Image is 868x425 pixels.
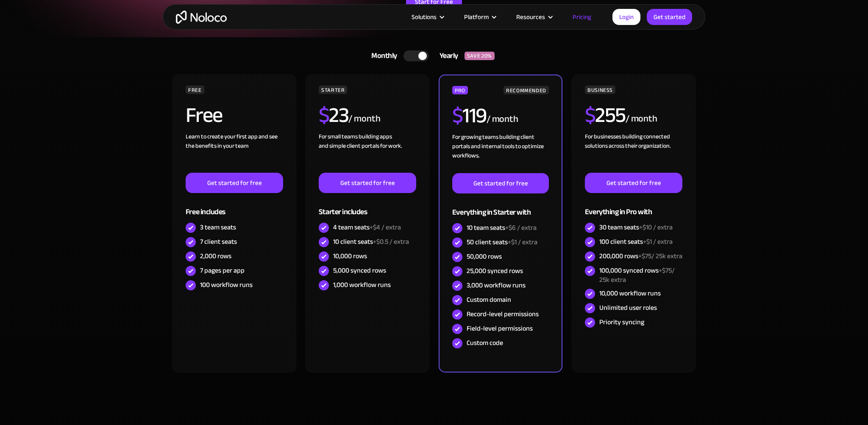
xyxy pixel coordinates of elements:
span: $ [319,95,329,135]
a: Get started for free [585,173,682,193]
div: Platform [453,11,506,22]
div: 1,000 workflow runs [333,280,391,290]
div: 30 team seats [599,223,673,232]
div: 4 team seats [333,223,401,232]
span: +$75/ 25k extra [638,250,682,262]
span: +$75/ 25k extra [599,264,675,286]
div: 2,000 rows [200,251,231,261]
div: Resources [516,11,545,22]
div: 50,000 rows [467,252,502,261]
div: Unlimited user roles [599,303,657,312]
span: +$1 / extra [508,236,537,248]
a: home [176,11,227,24]
div: Monthly [361,50,403,62]
a: Get started for free [452,173,549,193]
div: Resources [506,11,562,22]
iframe: Intercom live chat [839,396,860,417]
h2: Free [186,105,223,126]
div: Learn to create your first app and see the benefits in your team ‍ [186,132,283,173]
div: 7 client seats [200,237,237,246]
div: 10,000 rows [333,251,367,261]
div: 10 team seats [467,223,537,232]
div: Yearly [429,50,465,62]
div: SAVE 20% [465,52,495,60]
div: 10,000 workflow runs [599,289,661,298]
div: Priority syncing [599,317,644,327]
div: Everything in Pro with [585,193,682,221]
div: For small teams building apps and simple client portals for work. ‍ [319,132,416,173]
div: Field-level permissions [467,324,533,333]
div: Record-level permissions [467,309,539,319]
div: For businesses building connected solutions across their organization. ‍ [585,132,682,173]
div: Platform [464,11,489,22]
div: For growing teams building client portals and internal tools to optimize workflows. [452,132,549,173]
div: 5,000 synced rows [333,266,386,275]
div: Solutions [412,11,437,22]
span: +$6 / extra [505,221,537,234]
span: +$4 / extra [370,221,401,234]
div: PRO [452,86,468,94]
div: 100 client seats [599,237,673,246]
div: 200,000 rows [599,251,682,261]
div: RECOMMENDED [504,86,549,94]
span: $ [585,95,595,135]
h2: 255 [585,105,626,126]
div: 50 client seats [467,237,537,247]
div: BUSINESS [585,86,615,94]
a: Login [612,9,640,25]
h2: 23 [319,105,349,126]
span: $ [452,96,463,135]
div: Custom code [467,338,503,348]
a: Get started for free [186,173,283,193]
span: +$1 / extra [643,235,673,248]
div: 100,000 synced rows [599,266,682,284]
div: Starter includes [319,193,416,221]
a: Get started for free [319,173,416,193]
div: Free includes [186,193,283,221]
div: 10 client seats [333,237,409,246]
h2: 119 [452,105,487,126]
div: STARTER [319,86,347,94]
div: FREE [186,86,204,94]
div: / month [487,113,518,126]
div: Everything in Starter with [452,193,549,221]
a: Pricing [562,11,602,22]
div: Solutions [401,11,453,22]
div: Custom domain [467,295,511,304]
div: 100 workflow runs [200,280,253,290]
div: 3 team seats [200,223,236,232]
a: Get started [647,9,692,25]
span: +$0.5 / extra [373,235,409,248]
div: / month [348,112,380,126]
div: / month [626,112,657,126]
div: 3,000 workflow runs [467,281,526,290]
span: +$10 / extra [639,221,673,234]
div: 7 pages per app [200,266,245,275]
div: 25,000 synced rows [467,266,523,276]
